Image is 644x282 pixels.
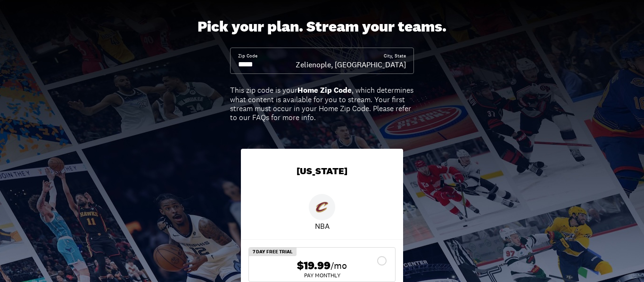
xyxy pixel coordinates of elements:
[230,86,414,122] div: This zip code is your , which determines what content is available for you to stream. Your first ...
[198,18,446,36] div: Pick your plan. Stream your teams.
[316,201,328,213] img: Cavaliers
[256,273,388,278] div: Pay Monthly
[241,149,403,194] div: [US_STATE]
[297,259,330,273] span: $19.99
[238,53,257,59] div: Zip Code
[297,85,352,95] b: Home Zip Code
[384,53,406,59] div: City, State
[249,248,297,256] div: 7 Day Free Trial
[296,59,406,70] div: Zelienople, [GEOGRAPHIC_DATA]
[315,220,330,232] p: NBA
[330,259,347,272] span: /mo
